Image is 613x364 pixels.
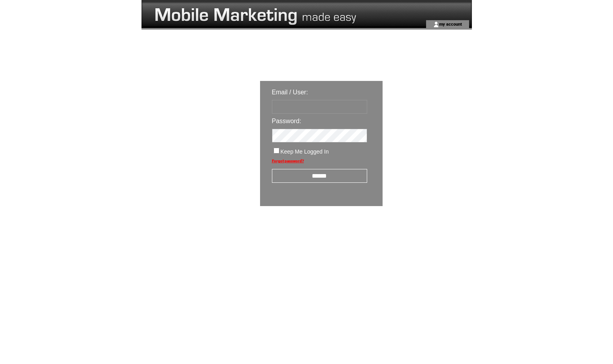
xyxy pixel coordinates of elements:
img: account_icon.gif;jsessionid=ECA46BA579DAA7E0AA47E383E8A3D18F [433,21,439,28]
span: Email / User: [272,89,308,96]
span: Keep Me Logged In [281,148,329,155]
a: Forgot password? [272,159,304,163]
img: transparent.png;jsessionid=ECA46BA579DAA7E0AA47E383E8A3D18F [406,226,445,236]
span: Password: [272,118,302,124]
a: my account [439,21,462,26]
